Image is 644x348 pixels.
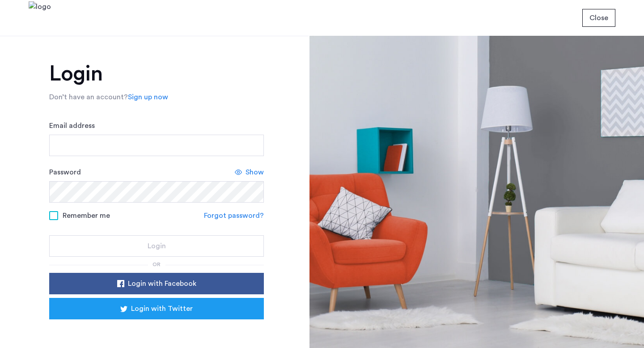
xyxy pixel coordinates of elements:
button: button [582,9,615,27]
span: Login with Twitter [131,303,193,314]
label: Password [49,167,81,178]
span: Show [246,167,264,178]
span: Close [589,13,608,23]
span: or [153,262,161,267]
span: Don’t have an account? [49,93,128,101]
a: Sign up now [128,92,168,102]
button: button [49,235,264,257]
span: Remember me [63,210,110,221]
a: Forgot password? [204,210,264,221]
button: button [49,298,264,319]
span: Login with Facebook [128,278,196,289]
button: button [49,273,264,294]
label: Email address [49,120,95,131]
img: logo [29,1,51,35]
h1: Login [49,63,264,85]
span: Login [148,241,166,251]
